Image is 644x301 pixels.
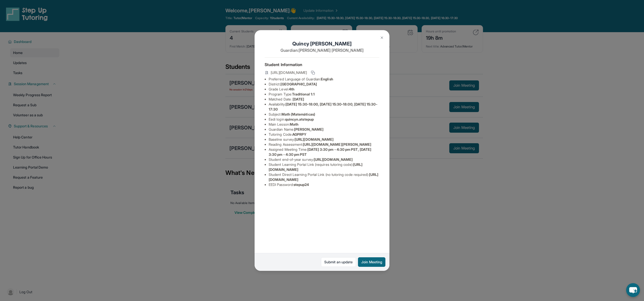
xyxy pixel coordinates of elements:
[321,257,356,267] a: Submit an update
[295,137,334,141] span: [URL][DOMAIN_NAME]
[269,142,379,147] li: Reading Assessment :
[292,92,315,96] span: Traditional 1:1
[269,117,379,122] li: Eedi login :
[265,62,379,68] h4: Student Information
[280,82,317,86] span: [GEOGRAPHIC_DATA]
[269,102,379,112] li: Availability:
[310,70,316,76] button: Copy link
[271,70,307,75] span: [URL][DOMAIN_NAME]
[294,127,324,131] span: [PERSON_NAME]
[269,77,379,82] li: Preferred Language of Guardian:
[380,36,384,40] img: Close Icon
[269,132,379,137] li: Tutoring Code :
[269,147,371,157] span: [DATE] 3:30 pm - 4:30 pm PST, [DATE] 3:30 pm - 4:30 pm PST
[626,283,640,297] button: chat-button
[269,102,377,111] span: [DATE] 15:30-18:00, [DATE] 15:30-18:00, [DATE] 15:30-17:30
[269,92,379,97] li: Program Type:
[269,182,379,187] li: EEDI Password :
[269,162,379,172] li: Student Learning Portal Link (requires tutoring code) :
[269,112,379,117] li: Subject :
[269,87,379,92] li: Grade Level:
[294,182,309,187] span: stepup24
[293,97,304,101] span: [DATE]
[303,142,371,146] span: [URL][DOMAIN_NAME][PERSON_NAME]
[290,122,298,126] span: Math
[292,132,306,136] span: AGPRPY
[265,40,379,47] h1: Quincy [PERSON_NAME]
[269,147,379,157] li: Assigned Meeting Time :
[269,82,379,87] li: District:
[281,112,315,116] span: Math (Matemáticas)
[285,117,314,121] span: quincyn.atstepup
[314,157,353,162] span: [URL][DOMAIN_NAME]
[269,137,379,142] li: Baseline survey :
[321,77,333,81] span: English
[358,257,385,267] button: Join Meeting
[269,97,379,102] li: Matched Date:
[265,47,379,53] p: Guardian: [PERSON_NAME] [PERSON_NAME]
[289,87,294,91] span: 4th
[269,122,379,127] li: Main Lesson :
[269,157,379,162] li: Student end-of-year survey :
[269,127,379,132] li: Guardian Name :
[269,172,379,182] li: Student Direct Learning Portal Link (no tutoring code required) :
